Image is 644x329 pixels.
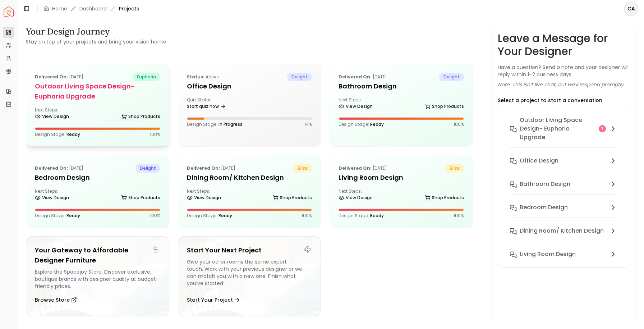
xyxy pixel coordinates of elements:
a: Start Your Next ProjectGive your other rooms the same expert touch. Work with your previous desig... [178,236,321,316]
p: 100 % [150,213,160,219]
div: Next Steps: [187,188,312,203]
p: 100 % [150,132,160,137]
h3: Your Design Journey [26,26,166,37]
a: Spacejoy [4,6,14,17]
b: Delivered on: [339,165,372,171]
span: Ready [66,213,80,219]
span: Ready [370,213,384,219]
div: Next Steps: [35,188,160,203]
p: 14 % [304,122,312,127]
span: bliss [445,164,464,173]
h3: Leave a Message for Your Designer [498,32,629,58]
a: Home [52,5,67,12]
div: Give your other rooms the same expert touch. Work with your previous designer or we can match you... [187,258,312,290]
small: Stay on top of your projects and bring your vision home [26,38,166,45]
a: Shop Products [425,193,464,203]
p: 100 % [454,122,464,127]
a: Start quiz now [187,101,226,111]
p: Design Stage: [187,122,243,127]
div: 7 [599,125,606,132]
div: Next Steps: [35,107,160,122]
img: Spacejoy Logo [4,6,14,17]
span: euphoria [133,73,160,81]
h6: Outdoor Living Space Design- Euphoria upgrade [520,116,596,142]
span: delight [135,164,160,173]
a: View Design [339,193,373,203]
a: Shop Products [273,193,312,203]
button: CA [624,1,638,16]
p: active [187,73,219,81]
p: [DATE] [339,164,387,173]
p: [DATE] [339,73,387,81]
b: Delivered on: [35,165,68,171]
p: Have a question? Send a note and your designer will reply within 1–2 business days. [498,64,629,78]
b: Delivered on: [187,165,220,171]
div: Next Steps: [339,97,464,111]
span: bliss [293,164,312,173]
b: Status: [187,74,204,80]
span: delight [439,73,464,81]
div: Explore the Spacejoy Store. Discover exclusive, boutique brands with designer quality at budget-f... [35,268,160,290]
span: Ready [218,213,232,219]
h5: Your Gateway to Affordable Designer Furniture [35,245,160,265]
a: View Design [339,101,373,111]
p: 100 % [302,213,312,219]
a: Shop Products [121,193,160,203]
p: Design Stage: [35,213,80,219]
div: Quiz Status: [187,97,247,111]
button: Browse Store [35,293,77,307]
button: Dining Room/ Kitchen Design [504,224,623,247]
button: Outdoor Living Space Design- Euphoria upgrade7 [504,113,623,154]
p: Design Stage: [35,132,80,137]
span: Projects [119,5,139,12]
h5: Dining Room/ Kitchen Design [187,173,312,183]
button: Living Room Design [504,247,623,261]
h6: Dining Room/ Kitchen Design [520,227,604,235]
div: Next Steps: [339,188,464,203]
span: Ready [66,131,80,137]
h6: Living Room Design [520,250,576,259]
a: Shop Products [425,101,464,111]
a: Shop Products [121,111,160,122]
p: Design Stage: [339,122,384,127]
h5: Bedroom Design [35,173,160,183]
a: View Design [35,193,69,203]
p: Note: This isn’t live chat, but we’ll respond promptly. [498,81,625,88]
a: View Design [35,111,69,122]
nav: breadcrumb [43,5,139,12]
a: View Design [187,193,221,203]
a: Dashboard [79,5,107,12]
button: Start Your Project [187,293,240,307]
span: Ready [370,121,384,127]
h5: Start Your Next Project [187,245,312,255]
p: Design Stage: [339,213,384,219]
span: CA [625,2,638,15]
h6: Bathroom Design [520,180,570,188]
h6: Office Design [520,156,558,165]
p: Select a project to start a conversation [498,97,602,104]
span: In Progress [218,121,243,127]
p: 100 % [454,213,464,219]
h5: Living Room Design [339,173,464,183]
h5: Office Design [187,81,312,91]
span: delight [287,73,312,81]
h6: Bedroom Design [520,203,568,212]
b: Delivered on: [35,74,68,80]
button: Bathroom Design [504,177,623,200]
p: Design Stage: [187,213,232,219]
p: [DATE] [35,73,83,81]
p: [DATE] [187,164,235,173]
p: [DATE] [35,164,83,173]
h5: Outdoor Living Space Design- Euphoria upgrade [35,81,160,101]
b: Delivered on: [339,74,372,80]
a: Your Gateway to Affordable Designer FurnitureExplore the Spacejoy Store. Discover exclusive, bout... [26,236,169,316]
button: Office Design [504,154,623,177]
h5: Bathroom Design [339,81,464,91]
button: Bedroom Design [504,200,623,224]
